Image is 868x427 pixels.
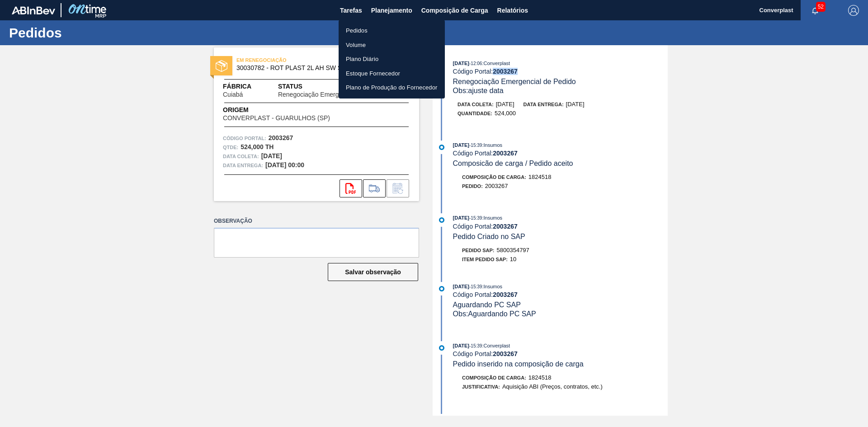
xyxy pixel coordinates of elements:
a: Estoque Fornecedor [339,66,445,81]
a: Volume [339,38,445,52]
a: Pedidos [339,23,445,38]
a: Plano de Produção do Fornecedor [339,80,445,95]
a: Plano Diário [339,52,445,66]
